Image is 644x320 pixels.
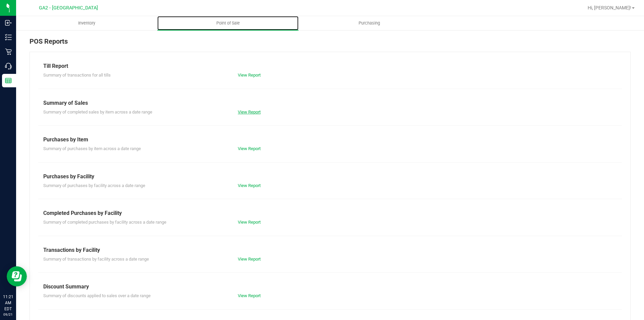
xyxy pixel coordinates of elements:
[5,34,12,41] inline-svg: Inventory
[43,146,141,151] span: Summary of purchases by item across a date range
[238,183,261,188] a: View Report
[5,63,12,70] inline-svg: Call Center
[69,20,104,26] span: Inventory
[238,109,261,115] a: View Report
[299,16,440,30] a: Purchasing
[43,136,617,144] div: Purchases by Item
[238,257,261,262] a: View Report
[588,5,631,10] span: Hi, [PERSON_NAME]!
[43,293,151,298] span: Summary of discounts applied to sales over a date range
[43,220,166,225] span: Summary of completed purchases by facility across a date range
[157,16,299,30] a: Point of Sale
[238,293,261,298] a: View Report
[43,209,617,217] div: Completed Purchases by Facility
[43,183,145,188] span: Summary of purchases by facility across a date range
[5,77,12,84] inline-svg: Reports
[3,294,13,312] p: 11:21 AM EDT
[238,146,261,151] a: View Report
[43,62,617,70] div: Till Report
[207,20,249,26] span: Point of Sale
[5,48,12,55] inline-svg: Retail
[30,36,631,52] div: POS Reports
[43,173,617,181] div: Purchases by Facility
[238,73,261,78] a: View Report
[16,16,157,30] a: Inventory
[43,257,149,262] span: Summary of transactions by facility across a date range
[43,246,617,254] div: Transactions by Facility
[43,73,111,78] span: Summary of transactions for all tills
[43,109,152,115] span: Summary of completed sales by item across a date range
[5,19,12,26] inline-svg: Inbound
[350,20,389,26] span: Purchasing
[3,312,13,317] p: 09/21
[43,99,617,107] div: Summary of Sales
[238,220,261,225] a: View Report
[43,283,617,291] div: Discount Summary
[7,266,27,286] iframe: Resource center
[39,5,98,11] span: GA2 - [GEOGRAPHIC_DATA]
